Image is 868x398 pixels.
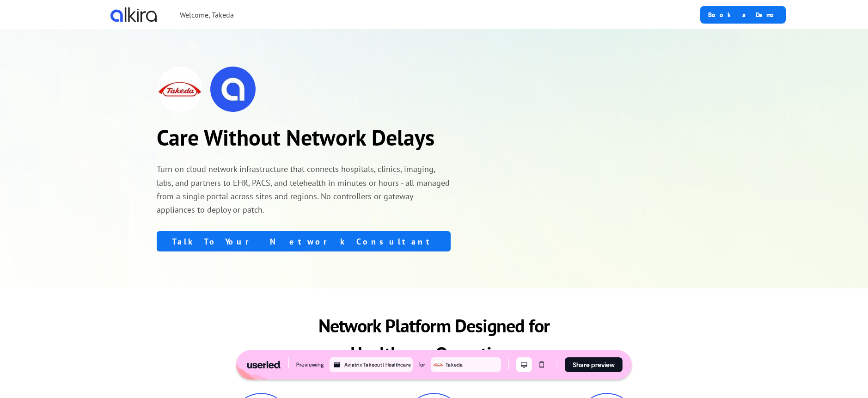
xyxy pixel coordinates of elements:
[700,6,786,24] button: Book a Demo
[157,231,451,251] button: Talk To Your Network Consultant
[418,360,425,369] div: for
[296,360,324,369] div: Previewing
[180,9,234,20] p: Welcome, Takeda
[344,361,411,369] div: Aviatrix Takeout | Healthcare
[446,361,499,369] div: Takeda
[565,357,623,372] button: Share preview
[157,162,451,216] p: Turn on cloud network infrastructure that connects hospitals, clinics, imaging, labs, and partner...
[516,357,532,372] button: Desktop mode
[534,357,550,372] button: Mobile mode
[288,312,580,367] p: Network Platform Designed for Healthcare Operations
[157,123,451,151] p: Care Without Network Delays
